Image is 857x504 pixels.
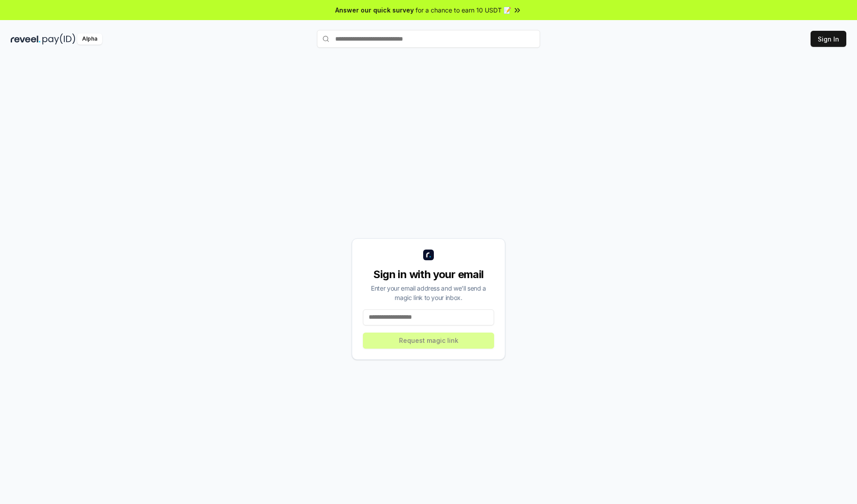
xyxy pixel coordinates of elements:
div: Alpha [77,33,102,45]
span: for a chance to earn 10 USDT 📝 [416,5,511,15]
img: logo_small [423,250,434,260]
div: Enter your email address and we’ll send a magic link to your inbox. [363,283,494,302]
img: pay_id [42,33,75,45]
img: reveel_dark [11,33,41,45]
span: Answer our quick survey [335,5,414,15]
div: Sign in with your email [363,267,494,282]
button: Sign In [811,31,846,47]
